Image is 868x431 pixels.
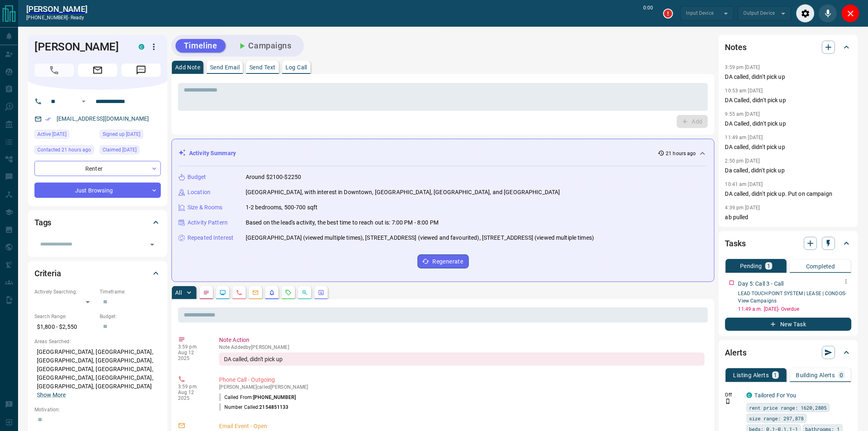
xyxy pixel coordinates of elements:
div: Tasks [725,234,852,253]
p: Around $2100-$2250 [246,173,301,181]
button: Open [146,239,158,250]
span: Contacted 21 hours ago [37,146,91,154]
p: 3:59 pm [DATE] [725,64,760,70]
span: Active [DATE] [37,130,66,138]
h1: [PERSON_NAME] [34,40,126,53]
p: Actively Searching: [34,288,96,296]
a: [PERSON_NAME] [26,4,87,14]
p: Aug 12 2025 [178,350,207,361]
p: Aug 12 2025 [178,390,207,401]
p: 3:59 pm [178,344,207,350]
p: Called From: [219,394,296,401]
p: 11:49 a.m. [DATE] - Overdue [738,305,852,313]
div: Notes [725,37,852,57]
span: ready [71,15,85,21]
span: 2154851133 [260,404,289,410]
p: 9:55 am [DATE] [725,111,760,117]
p: Budget: [100,313,161,320]
p: Phone Call - Outgoing [219,376,705,384]
p: [PERSON_NAME] called [PERSON_NAME] [219,384,705,390]
button: Campaigns [229,39,300,53]
div: Mute [819,4,837,23]
p: Location [187,188,210,197]
p: Search Range: [34,313,96,320]
div: Alerts [725,343,852,362]
p: Areas Searched: [34,338,161,345]
p: Log Call [286,64,307,70]
svg: Emails [252,289,259,296]
p: 10:41 am [DATE] [725,181,763,187]
p: Send Text [249,64,276,70]
button: Regenerate [418,254,469,268]
p: Based on the lead's activity, the best time to reach out is: 7:00 PM - 8:00 PM [246,218,439,227]
svg: Requests [285,289,292,296]
span: rent price range: 1620,2805 [749,403,827,412]
p: 1-2 bedrooms, 500-700 sqft [246,203,318,212]
div: Sun Aug 03 2025 [100,145,161,157]
p: DA Called, didn't pick up [725,119,852,128]
p: 0:00 [644,4,653,23]
p: Timeframe: [100,288,161,296]
a: Tailored For You [755,392,797,399]
span: [PHONE_NUMBER] [253,394,296,400]
span: size range: 297,878 [749,414,804,422]
h2: Alerts [725,346,747,359]
svg: Opportunities [302,289,308,296]
p: Off [725,391,742,399]
p: Note Added by [PERSON_NAME] [219,344,705,350]
a: [EMAIL_ADDRESS][DOMAIN_NAME] [57,115,149,122]
p: DA Called, didn't pick up [725,96,852,105]
div: DA called, didn't pick up [219,353,705,366]
p: DA called, didn't pick up [725,73,852,81]
p: Pending [740,263,762,269]
p: 10:53 am [DATE] [725,88,763,94]
p: 1 [767,263,770,269]
p: Email Event - Open [219,422,705,431]
div: Audio Settings [796,4,815,23]
p: Send Email [210,64,240,70]
svg: Calls [236,289,242,296]
p: Repeated Interest [187,234,233,242]
button: Timeline [176,39,226,53]
div: condos.ca [747,392,752,398]
svg: Lead Browsing Activity [219,289,226,296]
p: $1,800 - $2,550 [34,320,96,334]
p: 11:49 am [DATE] [725,135,763,140]
p: Day 5: Call 3 - Call [738,280,784,288]
svg: Listing Alerts [269,289,275,296]
span: Claimed [DATE] [103,146,137,154]
svg: Agent Actions [318,289,324,296]
span: Signed up [DATE] [103,130,140,138]
p: Activity Summary [189,149,236,158]
p: Motivation: [34,406,161,413]
h2: Tags [34,216,51,229]
div: Activity Summary21 hours ago [178,146,708,161]
svg: Push Notification Only [725,399,731,404]
div: Tags [34,213,161,232]
p: All [175,290,182,296]
span: Message [121,64,161,77]
svg: Email Verified [45,116,51,122]
p: Size & Rooms [187,203,223,212]
p: 4:39 pm [DATE] [725,205,760,211]
p: 21 hours ago [666,150,696,157]
p: 0 [840,372,843,378]
p: ab pulled [725,213,852,222]
button: New Task [725,318,852,331]
p: [GEOGRAPHIC_DATA] (viewed multiple times), [STREET_ADDRESS] (viewed and favourited), [STREET_ADDR... [246,234,594,242]
span: Email [78,64,117,77]
div: Just Browsing [34,183,161,198]
div: Close [841,4,860,23]
div: Tue Aug 12 2025 [34,145,96,157]
svg: Notes [203,289,210,296]
p: Listing Alerts [733,372,769,378]
p: 1 [774,372,777,378]
p: DA called, didn't pick up [725,143,852,151]
h2: Criteria [34,267,61,280]
a: LEAD TOUCHPOINT SYSTEM | LEASE | CONDOS- View Campaigns [738,291,847,304]
div: Criteria [34,264,161,283]
div: Sat Feb 03 2024 [100,130,161,141]
button: Open [79,96,89,106]
span: Call [34,64,74,77]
